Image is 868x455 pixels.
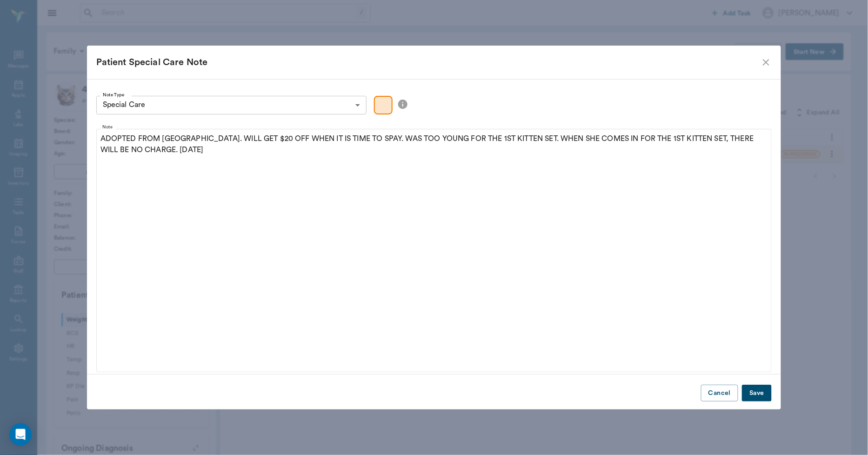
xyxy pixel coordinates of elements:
[9,423,32,446] div: Open Intercom Messenger
[701,385,738,402] button: Cancel
[100,133,768,155] p: ADOPTED FROM [GEOGRAPHIC_DATA]. WILL GET $20 OFF WHEN IT IS TIME TO SPAY. WAS TOO YOUNG FOR THE 1...
[374,96,393,114] div: Color preview
[103,92,125,98] label: Note Type
[102,124,113,130] label: Note
[742,385,772,402] button: Save
[96,96,367,114] div: Special Care
[761,57,772,68] button: close
[96,55,761,70] div: Patient Special Care Note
